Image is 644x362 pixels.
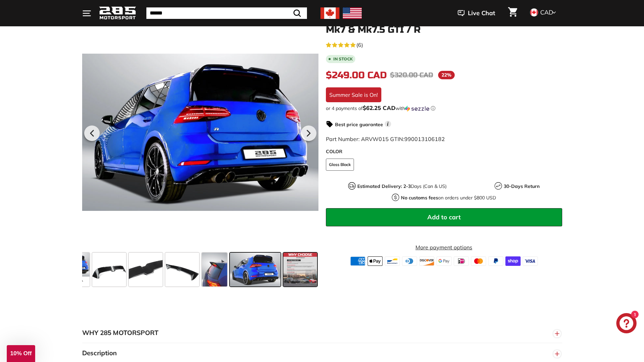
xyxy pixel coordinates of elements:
div: or 4 payments of with [326,105,562,112]
strong: Estimated Delivery: 2-3 [357,183,411,189]
strong: No customs fees [401,195,438,201]
span: 22% [438,71,455,79]
span: $249.00 CAD [326,69,387,81]
span: 10% Off [10,350,31,357]
a: Cart [504,2,521,25]
div: 10% Off [7,345,35,362]
input: Search [146,7,307,19]
span: i [385,121,391,127]
img: Sezzle [405,106,429,112]
inbox-online-store-chat: Shopify online store chat [614,313,639,335]
img: diners_club [402,256,417,266]
button: Live Chat [449,5,504,22]
span: Live Chat [468,9,495,18]
h1: Oettinger Style Roof Spoiler - [DATE]-[DATE] Golf Mk7 & Mk7.5 GTI / R [326,14,562,35]
img: american_express [350,256,365,266]
a: 4.7 rating (6 votes) [326,40,562,49]
span: $62.25 CAD [363,104,396,111]
b: In stock [333,57,353,61]
span: CAD [540,8,553,16]
button: Add to cart [326,208,562,226]
span: $320.00 CAD [390,71,433,79]
img: visa [523,256,538,266]
img: shopify_pay [505,256,521,266]
strong: 30-Days Return [504,183,540,189]
div: or 4 payments of$62.25 CADwithSezzle Click to learn more about Sezzle [326,105,562,112]
span: Add to cart [427,213,461,221]
span: 990013106182 [404,136,445,142]
img: ideal [454,256,469,266]
p: Days (Can & US) [357,183,447,190]
button: WHY 285 MOTORSPORT [82,323,562,343]
img: google_pay [436,256,452,266]
img: apple_pay [367,256,383,266]
img: discover [419,256,434,266]
label: COLOR [326,148,562,155]
div: Summer Sale is On! [326,87,381,102]
strong: Best price guarantee [335,121,383,128]
span: Part Number: ARVW015 GTIN: [326,136,445,142]
span: (6) [356,41,363,49]
p: on orders under $800 USD [401,194,496,201]
img: Logo_285_Motorsport_areodynamics_components [99,5,136,21]
img: master [471,256,486,266]
img: paypal [488,256,503,266]
img: bancontact [385,256,400,266]
a: More payment options [326,243,562,251]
